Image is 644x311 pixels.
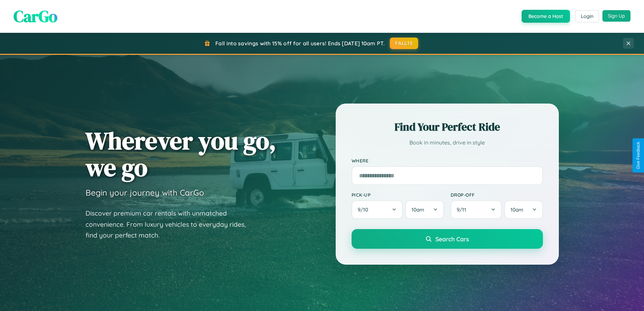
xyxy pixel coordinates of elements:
button: 10am [504,200,543,219]
button: 9/11 [451,200,502,219]
span: Search Cars [435,235,469,243]
button: 10am [405,200,444,219]
div: Give Feedback [636,142,641,169]
button: Become a Host [522,10,570,23]
button: 9/10 [352,200,403,219]
label: Pick-up [352,192,444,198]
button: Login [575,10,599,22]
span: 9 / 11 [457,206,470,213]
span: CarGo [14,5,57,27]
button: Sign Up [602,10,630,22]
p: Book in minutes, drive in style [352,138,543,148]
span: Fall into savings with 15% off for all users! Ends [DATE] 10am PT. [215,40,385,47]
span: 9 / 10 [358,206,372,213]
h2: Find Your Perfect Ride [352,119,543,134]
h3: Begin your journey with CarGo [86,187,204,198]
h1: Wherever you go, we go [86,127,276,181]
button: Search Cars [352,229,543,249]
span: 10am [510,206,523,213]
button: FALL15 [390,38,418,49]
span: 10am [411,206,424,213]
label: Where [352,158,543,163]
p: Discover premium car rentals with unmatched convenience. From luxury vehicles to everyday rides, ... [86,208,255,241]
label: Drop-off [451,192,543,198]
